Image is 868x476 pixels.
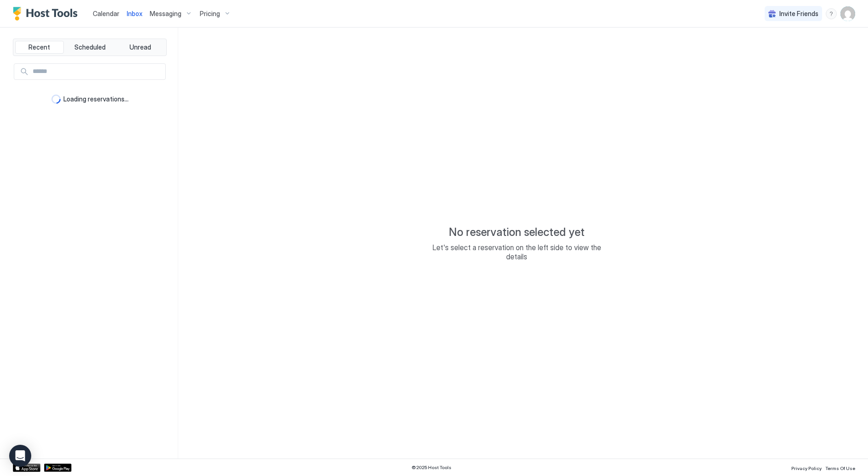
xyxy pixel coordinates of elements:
[127,9,142,18] a: Inbox
[13,464,40,472] a: App Store
[93,10,119,17] span: Calendar
[13,39,167,56] div: tab-group
[66,41,114,54] button: Scheduled
[93,9,119,18] a: Calendar
[116,41,164,54] button: Unread
[74,43,106,51] span: Scheduled
[840,6,855,21] div: User profile
[51,95,61,104] div: loading
[63,95,129,103] span: Loading reservations...
[29,64,165,79] input: Input Field
[826,8,837,19] div: menu
[44,464,72,472] a: Google Play Store
[791,463,822,472] a: Privacy Policy
[200,10,220,18] span: Pricing
[13,7,82,21] a: Host Tools Logo
[9,445,31,467] div: Open Intercom Messenger
[150,10,181,18] span: Messaging
[127,10,142,17] span: Inbox
[15,41,64,54] button: Recent
[130,43,151,51] span: Unread
[825,463,855,472] a: Terms Of Use
[779,10,818,18] span: Invite Friends
[791,465,822,471] span: Privacy Policy
[28,43,50,51] span: Recent
[825,465,855,471] span: Terms Of Use
[411,465,451,470] span: © 2025 Host Tools
[449,225,585,239] span: No reservation selected yet
[425,243,609,261] span: Let's select a reservation on the left side to view the details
